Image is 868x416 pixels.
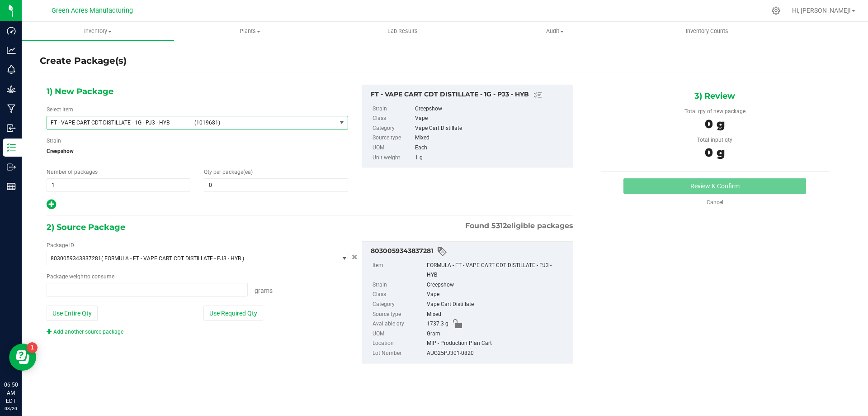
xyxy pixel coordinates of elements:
div: 8030059343837281 [371,246,568,257]
div: Mixed [415,133,568,143]
button: Use Required Qty [203,306,263,321]
span: select [336,116,348,129]
div: Gram [427,329,568,339]
input: 1 [47,179,190,191]
div: 1 g [415,153,568,163]
span: Qty per package [204,169,253,175]
span: Grams [255,287,273,294]
inline-svg: Reports [7,182,16,191]
label: Source type [373,133,413,143]
iframe: Resource center unread badge [27,342,38,353]
span: Total input qty [697,137,732,143]
span: Green Acres Manufacturing [52,7,133,14]
a: Inventory Counts [631,22,783,41]
input: 0 [204,179,347,191]
span: (1019681) [194,120,333,126]
span: 2) Source Package [47,220,125,234]
label: UOM [373,329,425,339]
button: Review & Confirm [623,178,806,194]
button: Use Entire Qty [47,306,98,321]
h4: Create Package(s) [40,54,127,67]
a: Plants [174,22,326,41]
span: select [336,252,348,265]
div: Vape [415,114,568,124]
label: UOM [373,143,413,153]
label: Class [373,114,413,124]
div: Vape Cart Distillate [415,124,568,134]
inline-svg: Analytics [7,46,16,55]
label: Location [373,339,425,349]
span: 0 g [705,145,725,160]
a: Add another source package [47,329,123,335]
label: Strain [373,280,425,290]
span: Hi, [PERSON_NAME]! [792,7,851,14]
span: Found eligible packages [465,220,573,231]
span: Total qty of new package [684,108,745,115]
span: 1737.3 g [427,319,448,329]
a: Cancel [707,199,723,206]
div: Vape [427,290,568,300]
span: Creepshow [47,144,348,158]
label: Item [373,261,425,280]
a: Inventory [22,22,174,41]
div: Manage settings [770,6,782,15]
inline-svg: Manufacturing [7,104,16,113]
div: FORMULA - FT - VAPE CART CDT DISTILLATE - PJ3 - HYB [427,261,568,280]
span: Lab Results [375,27,430,35]
inline-svg: Monitoring [7,65,16,74]
inline-svg: Inventory [7,143,16,152]
p: 08/20 [4,405,18,412]
inline-svg: Grow [7,85,16,94]
a: Lab Results [326,22,479,41]
div: Mixed [427,310,568,320]
span: Inventory Counts [674,27,741,35]
span: ( FORMULA - FT - VAPE CART CDT DISTILLATE - PJ3 - HYB ) [101,255,244,262]
label: Category [373,124,413,134]
p: 06:50 AM EDT [4,381,18,405]
label: Select Item [47,105,73,114]
span: Package ID [47,242,74,249]
inline-svg: Dashboard [7,26,16,35]
span: Add new output [47,203,56,210]
div: Each [415,143,568,153]
span: weight [69,273,85,280]
label: Unit weight [373,153,413,163]
iframe: Resource center [9,344,36,371]
span: 3) Review [694,89,735,103]
span: Package to consume [47,273,114,280]
div: Creepshow [415,104,568,114]
button: Cancel button [349,251,360,264]
label: Strain [373,104,413,114]
span: Audit [479,27,631,35]
span: 5312 [491,221,507,230]
a: Audit [479,22,631,41]
label: Category [373,300,425,310]
label: Source type [373,310,425,320]
div: FT - VAPE CART CDT DISTILLATE - 1G - PJ3 - HYB [371,90,568,100]
inline-svg: Outbound [7,163,16,172]
label: Lot Number [373,349,425,359]
span: 8030059343837281 [51,255,101,262]
div: Creepshow [427,280,568,290]
div: AUG25PJ301-0820 [427,349,568,359]
span: (ea) [243,169,253,175]
label: Available qty [373,319,425,329]
div: Vape Cart Distillate [427,300,568,310]
label: Strain [47,137,61,145]
span: Plants [175,27,326,35]
span: FT - VAPE CART CDT DISTILLATE - 1G - PJ3 - HYB [51,120,189,126]
span: 1) New Package [47,85,113,98]
label: Class [373,290,425,300]
span: 0 g [705,117,725,131]
div: MIP - Production Plan Cart [427,339,568,349]
span: Number of packages [47,169,98,175]
span: Inventory [22,27,174,35]
inline-svg: Inbound [7,124,16,133]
